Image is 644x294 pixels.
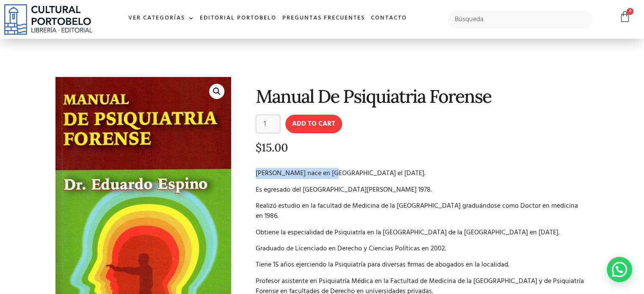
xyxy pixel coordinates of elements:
[256,201,586,221] p: Realizó estudio en la facultad de Medicina de la [GEOGRAPHIC_DATA] graduándose como Doctor en med...
[209,84,224,99] a: 🔍
[279,9,368,27] a: Preguntas frecuentes
[197,9,279,27] a: Editorial Portobelo
[448,11,593,28] input: Búsqueda
[256,244,586,254] p: Graduado de Licenciado en Derecho y Ciencias Políticas en 2002.
[125,9,197,27] a: Ver Categorías
[256,140,288,154] bdi: 15.00
[627,8,633,15] span: 0
[607,257,632,282] div: WhatsApp contact
[256,86,586,106] h1: Manual De Psiquiatria Forense
[256,168,586,179] p: [PERSON_NAME] nace en [GEOGRAPHIC_DATA] el [DATE].
[619,11,631,23] a: 0
[285,115,342,133] button: Add to cart
[256,185,586,195] p: Es egresado del [GEOGRAPHIC_DATA][PERSON_NAME] 1978.
[368,9,410,27] a: Contacto
[256,115,280,133] input: Product quantity
[256,140,262,154] span: $
[256,228,586,238] p: Obtiene la especialidad de Psiquiatría en la [GEOGRAPHIC_DATA] de la [GEOGRAPHIC_DATA] en [DATE].
[256,260,586,270] p: Tiene 15 años ejerciendo la Psiquiatría para diversas firmas de abogados en la localidad.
